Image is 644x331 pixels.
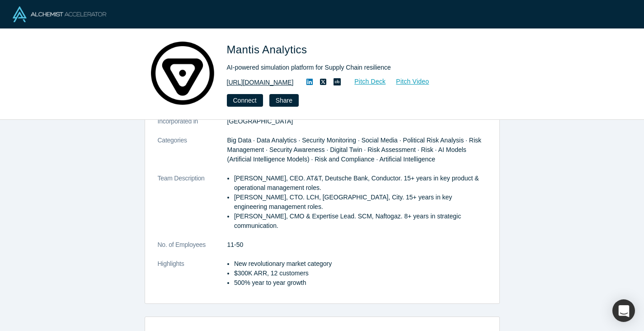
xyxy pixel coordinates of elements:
[234,278,487,288] li: 500% year to year growth
[227,94,263,107] button: Connect
[234,193,487,212] li: [PERSON_NAME], CTO. LCH, [GEOGRAPHIC_DATA], City. 15+ years in key engineering management roles.
[386,76,429,87] a: Pitch Video
[13,6,106,22] img: Alchemist Logo
[234,269,487,278] li: $300K ARR, 12 customers
[151,42,214,105] img: Mantis Analytics's Logo
[234,174,487,193] li: [PERSON_NAME], CEO. AT&T, Deutsche Bank, Conductor. 15+ years in key product & operational manage...
[227,78,294,87] a: [URL][DOMAIN_NAME]
[227,63,480,72] div: AI-powered simulation platform for Supply Chain resilience
[234,259,487,269] li: New revolutionary market category
[269,94,299,107] button: Share
[158,117,227,136] dt: Incorporated in
[234,212,487,231] li: [PERSON_NAME], CMO & Expertise Lead. SCM, Naftogaz. 8+ years in strategic communication.
[158,240,227,259] dt: No. of Employees
[158,259,227,297] dt: Highlights
[158,174,227,240] dt: Team Description
[227,240,487,250] dd: 11-50
[158,136,227,174] dt: Categories
[227,43,310,56] span: Mantis Analytics
[344,76,386,87] a: Pitch Deck
[227,137,482,163] span: Big Data · Data Analytics · Security Monitoring · Social Media · Political Risk Analysis · Risk M...
[227,117,487,126] dd: [GEOGRAPHIC_DATA]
